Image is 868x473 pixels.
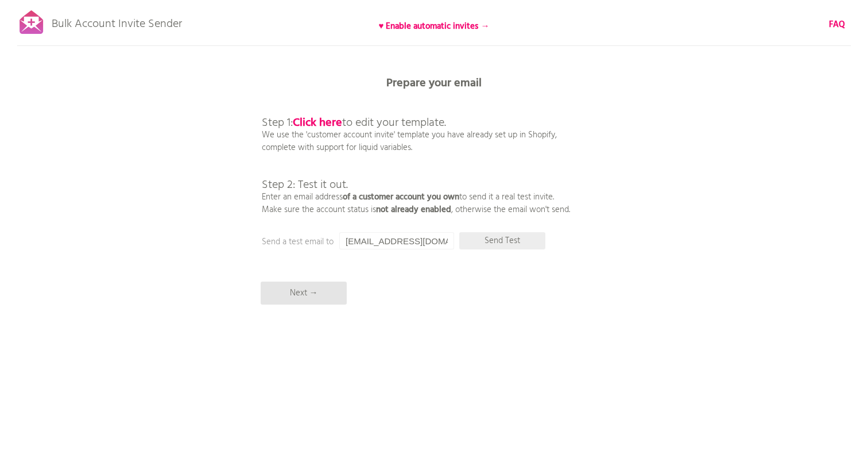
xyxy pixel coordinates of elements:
[829,18,845,32] b: FAQ
[459,232,545,249] p: Send Test
[262,176,348,194] span: Step 2: Test it out.
[376,203,451,217] b: not already enabled
[261,282,347,305] p: Next →
[52,7,182,36] p: Bulk Account Invite Sender
[379,20,490,33] b: ♥ Enable automatic invites →
[262,236,491,248] p: Send a test email to
[343,190,459,204] b: of a customer account you own
[262,92,570,216] p: We use the 'customer account invite' template you have already set up in Shopify, complete with s...
[829,18,845,31] a: FAQ
[262,114,446,132] span: Step 1: to edit your template.
[386,74,482,93] b: Prepare your email
[293,114,342,132] a: Click here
